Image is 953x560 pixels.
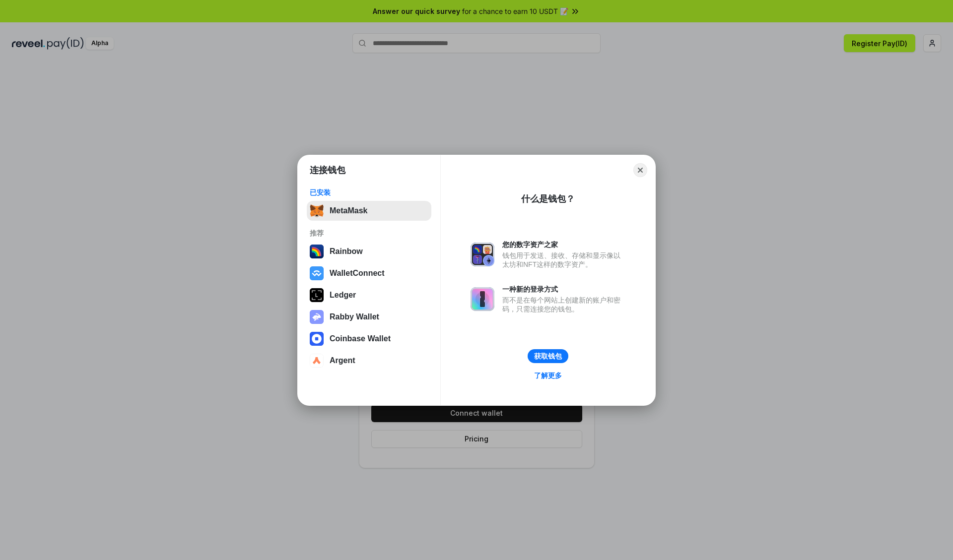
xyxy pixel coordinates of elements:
[633,163,647,177] button: Close
[534,352,562,361] div: 获取钱包
[307,351,431,371] button: Argent
[310,188,428,197] div: 已安装
[528,369,568,382] a: 了解更多
[310,245,324,258] img: svg+xml,%3Csvg%20width%3D%22120%22%20height%3D%22120%22%20viewBox%3D%220%200%20120%20120%22%20fil...
[310,310,324,324] img: svg+xml,%3Csvg%20xmlns%3D%22http%3A%2F%2Fwww.w3.org%2F2000%2Fsvg%22%20fill%3D%22none%22%20viewBox...
[502,285,625,294] div: 一种新的登录方式
[471,287,494,311] img: svg+xml,%3Csvg%20xmlns%3D%22http%3A%2F%2Fwww.w3.org%2F2000%2Fsvg%22%20fill%3D%22none%22%20viewBox...
[310,164,345,176] h1: 连接钱包
[310,288,324,302] img: svg+xml,%3Csvg%20xmlns%3D%22http%3A%2F%2Fwww.w3.org%2F2000%2Fsvg%22%20width%3D%2228%22%20height%3...
[502,296,625,313] div: 而不是在每个网站上创建新的账户和密码，只需连接您的钱包。
[307,329,431,349] button: Coinbase Wallet
[502,240,625,249] div: 您的数字资产之家
[330,334,391,343] div: Coinbase Wallet
[502,251,625,269] div: 钱包用于发送、接收、存储和显示像以太坊和NFT这样的数字资产。
[330,356,355,365] div: Argent
[528,349,568,363] button: 获取钱包
[330,291,356,300] div: Ledger
[310,204,324,218] img: svg+xml,%3Csvg%20fill%3D%22none%22%20height%3D%2233%22%20viewBox%3D%220%200%2035%2033%22%20width%...
[307,263,431,283] button: WalletConnect
[534,371,562,380] div: 了解更多
[330,206,367,215] div: MetaMask
[307,307,431,327] button: Rabby Wallet
[310,229,428,238] div: 推荐
[307,285,431,305] button: Ledger
[307,242,431,261] button: Rainbow
[310,266,324,280] img: svg+xml,%3Csvg%20width%3D%2228%22%20height%3D%2228%22%20viewBox%3D%220%200%2028%2028%22%20fill%3D...
[310,354,324,368] img: svg+xml,%3Csvg%20width%3D%2228%22%20height%3D%2228%22%20viewBox%3D%220%200%2028%2028%22%20fill%3D...
[521,193,575,205] div: 什么是钱包？
[471,243,494,266] img: svg+xml,%3Csvg%20xmlns%3D%22http%3A%2F%2Fwww.w3.org%2F2000%2Fsvg%22%20fill%3D%22none%22%20viewBox...
[310,332,324,346] img: svg+xml,%3Csvg%20width%3D%2228%22%20height%3D%2228%22%20viewBox%3D%220%200%2028%2028%22%20fill%3D...
[330,269,385,278] div: WalletConnect
[330,312,379,321] div: Rabby Wallet
[307,201,431,221] button: MetaMask
[330,247,363,256] div: Rainbow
